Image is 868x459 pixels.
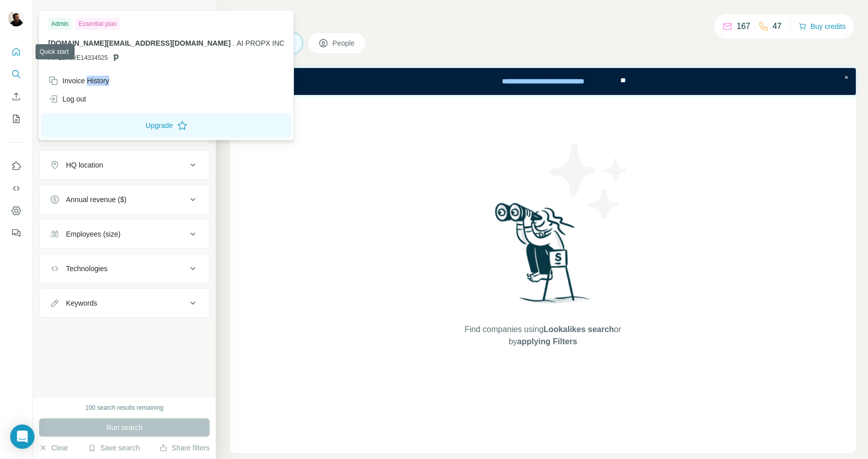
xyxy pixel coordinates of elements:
div: Technologies [66,264,108,274]
h4: Search [230,12,856,26]
iframe: Banner [230,68,856,95]
span: PIPEDRIVE14334525 [48,53,108,62]
span: Find companies using or by [461,323,624,348]
button: Dashboard [8,202,24,220]
div: Log out [48,94,86,104]
img: Avatar [8,10,24,26]
p: 47 [773,20,782,32]
button: Employees (size) [40,222,209,246]
img: Surfe Illustration - Stars [543,136,635,227]
div: Open Intercom Messenger [10,424,35,449]
div: Admin [48,18,72,30]
div: 100 search results remaining [85,403,163,412]
div: Keywords [66,298,97,308]
button: Buy credits [798,19,846,34]
button: Share filters [159,443,210,453]
button: Enrich CSV [8,87,24,106]
span: People [332,38,356,48]
div: New search [39,9,71,18]
button: Upgrade [41,113,291,138]
button: HQ location [40,153,209,177]
button: Search [8,65,24,83]
button: Use Surfe on LinkedIn [8,157,24,175]
img: Surfe Illustration - Woman searching with binoculars [490,200,596,313]
button: Feedback [8,224,24,242]
button: Save search [88,443,140,453]
span: AI PROPX INC [237,39,284,47]
button: Technologies [40,256,209,281]
button: Keywords [40,291,209,315]
div: Annual revenue ($) [66,194,126,205]
div: Employees (size) [66,229,120,239]
span: Lookalikes search [544,325,614,334]
button: My lists [8,110,24,128]
span: [DOMAIN_NAME][EMAIL_ADDRESS][DOMAIN_NAME] [48,39,230,47]
button: Use Surfe API [8,179,24,198]
button: Annual revenue ($) [40,187,209,212]
span: applying Filters [517,337,577,346]
button: Hide [177,6,216,21]
div: Essential plan [76,18,120,30]
button: Quick start [8,43,24,61]
div: Invoice History [48,76,109,86]
button: Clear [39,443,68,453]
p: 167 [737,20,750,32]
div: HQ location [66,160,103,170]
span: . [232,39,235,47]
